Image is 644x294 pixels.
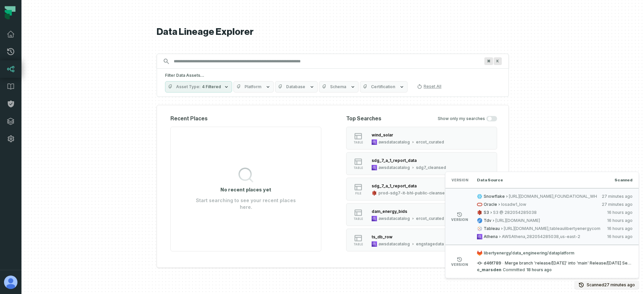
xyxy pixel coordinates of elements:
relative-time: Sep 16, 2025, 8:01 PM GMT+3 [604,282,635,287]
p: Committed [477,267,552,273]
relative-time: Sep 16, 2025, 4:02 AM GMT+3 [607,210,633,215]
relative-time: Sep 16, 2025, 4:02 AM GMT+3 [607,234,633,239]
img: avatar of Aviel Bar-Yossef [4,276,17,289]
relative-time: Sep 16, 2025, 4:02 AM GMT+3 [607,226,633,231]
span: S3 @ 282054285038 [493,210,602,215]
span: Press ⌘ + K to focus the search bar [484,57,493,65]
p: Scanned [587,282,635,288]
span: Press ⌘ + K to focus the search bar [494,57,502,65]
h1: Data Lineage Explorer [157,26,509,38]
span: S3 [484,210,489,215]
span: losadw1_low [501,202,597,207]
span: version [451,218,468,221]
span: version [451,263,468,266]
span: Snowflake [484,194,505,199]
span: Scanned [614,177,633,183]
span: Tdv [484,218,491,223]
span: AWSAthena,282054285038,us-east-2 [502,234,602,239]
span: Athena [484,234,498,239]
span: Tableau [484,226,500,231]
span: [URL][DOMAIN_NAME],FOUNDATIONAL_WH [509,194,597,199]
span: · [502,260,503,266]
button: Scanned[DATE] 8:01:52 PM [575,281,639,289]
span: Merge branch 'release/sep-15-2025' into 'main' Release/sep 15 2025 See merge request libertyenerg... [505,260,633,266]
relative-time: Sep 16, 2025, 8:01 PM GMT+3 [602,202,633,207]
span: Oracle [484,202,497,207]
span: d46f789 [477,260,501,266]
relative-time: Sep 16, 2025, 4:02 AM GMT+3 [607,218,633,223]
relative-time: Sep 16, 2025, 8:01 PM GMT+3 [602,194,633,199]
span: [URL][DOMAIN_NAME],tableaulibertyenergycom [504,226,602,231]
span: libertyenergy/data_engineering/dataplatform [477,250,633,256]
a: c_marsden [477,267,501,273]
span: Data Source [477,177,503,183]
relative-time: Sep 16, 2025, 1:53 AM GMT+3 [526,267,552,273]
span: [URL][DOMAIN_NAME] [495,218,602,223]
span: Version [451,177,468,183]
